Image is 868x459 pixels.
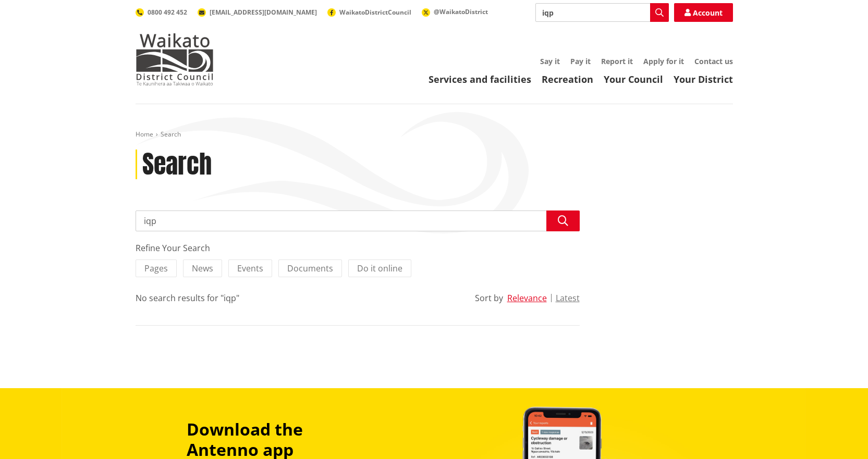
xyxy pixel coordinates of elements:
[604,73,663,85] a: Your Council
[674,73,733,85] a: Your District
[161,130,181,139] span: Search
[694,56,733,66] a: Contact us
[674,3,733,22] a: Account
[198,8,317,17] a: [EMAIL_ADDRESS][DOMAIN_NAME]
[136,130,153,139] a: Home
[136,242,580,254] div: Refine Your Search
[570,56,591,66] a: Pay it
[643,56,684,66] a: Apply for it
[601,56,633,66] a: Report it
[422,7,488,16] a: @WaikatoDistrict
[507,293,547,303] button: Relevance
[237,263,263,274] span: Events
[540,56,560,66] a: Say it
[148,8,187,17] span: 0800 492 452
[210,8,317,17] span: [EMAIL_ADDRESS][DOMAIN_NAME]
[192,263,213,274] span: News
[339,8,411,17] span: WaikatoDistrictCouncil
[136,33,214,85] img: Waikato District Council - Te Kaunihera aa Takiwaa o Waikato
[542,73,593,85] a: Recreation
[475,292,503,304] div: Sort by
[136,292,239,304] div: No search results for "iqp"
[434,7,488,16] span: @WaikatoDistrict
[429,73,531,85] a: Services and facilities
[136,210,580,231] input: Search input
[556,293,580,303] button: Latest
[142,150,212,180] h1: Search
[327,8,411,17] a: WaikatoDistrictCouncil
[357,263,402,274] span: Do it online
[535,3,669,22] input: Search input
[136,8,187,17] a: 0800 492 452
[136,130,733,139] nav: breadcrumb
[287,263,333,274] span: Documents
[144,263,168,274] span: Pages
